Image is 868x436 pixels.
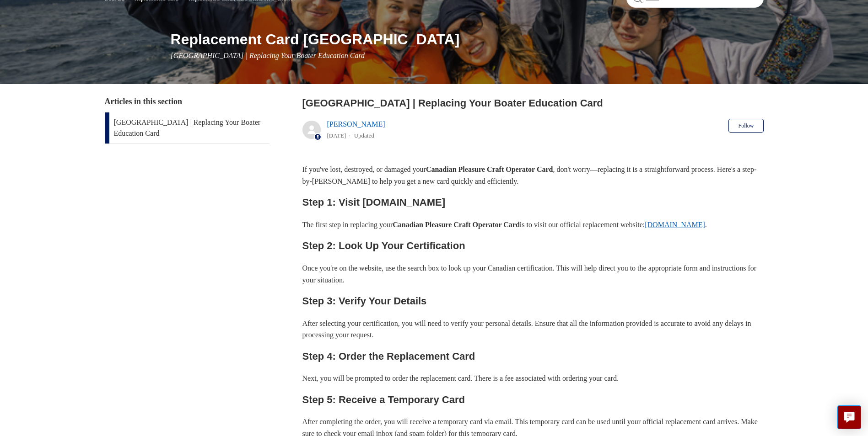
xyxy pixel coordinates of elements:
[327,120,385,128] a: [PERSON_NAME]
[302,348,764,364] h2: Step 4: Order the Replacement Card
[171,28,764,50] h1: Replacement Card [GEOGRAPHIC_DATA]
[302,262,764,286] p: Once you're on the website, use the search box to look up your Canadian certification. This will ...
[354,132,374,139] li: Updated
[837,405,861,429] button: Live chat
[302,164,764,187] p: If you've lost, destroyed, or damaged your , don't worry—replacing it is a straightforward proces...
[302,238,764,254] h2: Step 2: Look Up Your Certification
[426,165,553,173] strong: Canadian Pleasure Craft Operator Card
[105,112,270,144] a: [GEOGRAPHIC_DATA] | Replacing Your Boater Education Card
[302,318,764,341] p: After selecting your certification, you will need to verify your personal details. Ensure that al...
[393,221,520,229] strong: Canadian Pleasure Craft Operator Card
[105,97,182,106] span: Articles in this section
[302,219,764,231] p: The first step in replacing your is to visit our official replacement website: .
[302,194,764,210] h2: Step 1: Visit [DOMAIN_NAME]
[302,293,764,309] h2: Step 3: Verify Your Details
[302,372,764,384] p: Next, you will be prompted to order the replacement card. There is a fee associated with ordering...
[171,52,365,59] span: [GEOGRAPHIC_DATA] | Replacing Your Boater Education Card
[327,132,346,139] time: 05/22/2024, 15:14
[728,119,763,133] button: Follow Article
[302,392,764,408] h2: Step 5: Receive a Temporary Card
[645,221,705,229] a: [DOMAIN_NAME]
[302,96,764,111] h2: Canada | Replacing Your Boater Education Card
